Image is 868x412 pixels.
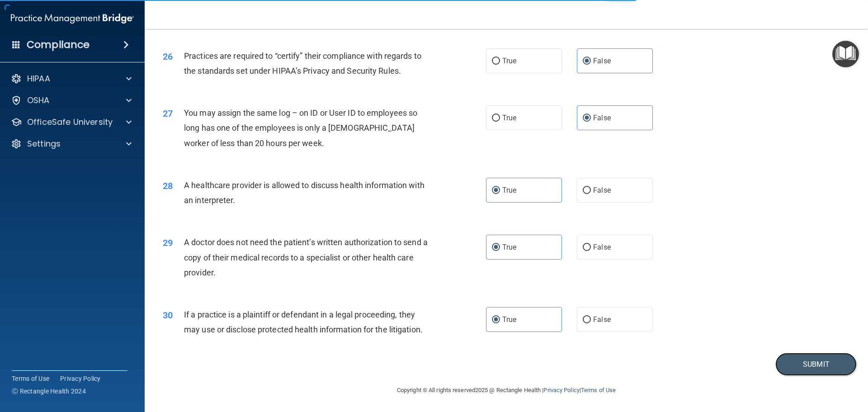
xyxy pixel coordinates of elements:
input: True [492,244,500,251]
input: False [583,317,591,323]
iframe: Drift Widget Chat Controller [823,350,857,384]
span: False [593,57,611,65]
span: True [502,186,516,194]
span: False [593,243,611,251]
input: True [492,187,500,194]
span: Practices are required to “certify” their compliance with regards to the standards set under HIPA... [184,51,421,76]
span: Ⓒ Rectangle Health 2024 [12,387,86,396]
p: OSHA [27,95,50,106]
span: A healthcare provider is allowed to discuss health information with an interpreter. [184,180,425,205]
span: False [593,114,611,122]
input: False [583,58,591,65]
span: False [593,315,611,324]
span: If a practice is a plaintiff or defendant in a legal proceeding, they may use or disclose protect... [184,310,423,334]
input: False [583,115,591,122]
button: Submit [775,353,857,376]
span: True [502,57,516,65]
a: Privacy Policy [543,387,579,393]
span: True [502,114,516,122]
a: HIPAA [11,73,132,84]
button: Open Resource Center [832,41,859,67]
p: HIPAA [27,73,50,84]
a: Settings [11,138,132,149]
a: OSHA [11,95,132,106]
input: True [492,317,500,323]
span: 29 [163,237,173,248]
span: 26 [163,51,173,62]
input: True [492,115,500,122]
img: PMB logo [11,9,134,28]
a: OfficeSafe University [11,117,132,128]
span: You may assign the same log – on ID or User ID to employees so long has one of the employees is o... [184,108,417,147]
h4: Compliance [27,38,90,51]
a: Terms of Use [12,374,49,383]
span: 27 [163,108,173,119]
span: True [502,315,516,324]
span: A doctor does not need the patient’s written authorization to send a copy of their medical record... [184,237,428,277]
p: Settings [27,138,61,149]
p: OfficeSafe University [27,117,113,128]
a: Privacy Policy [60,374,101,383]
input: False [583,187,591,194]
span: 30 [163,310,173,321]
input: True [492,58,500,65]
input: False [583,244,591,251]
span: 28 [163,180,173,191]
a: Terms of Use [581,387,616,393]
span: False [593,186,611,194]
div: Copyright © All rights reserved 2025 @ Rectangle Health | | [341,376,671,405]
span: True [502,243,516,251]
